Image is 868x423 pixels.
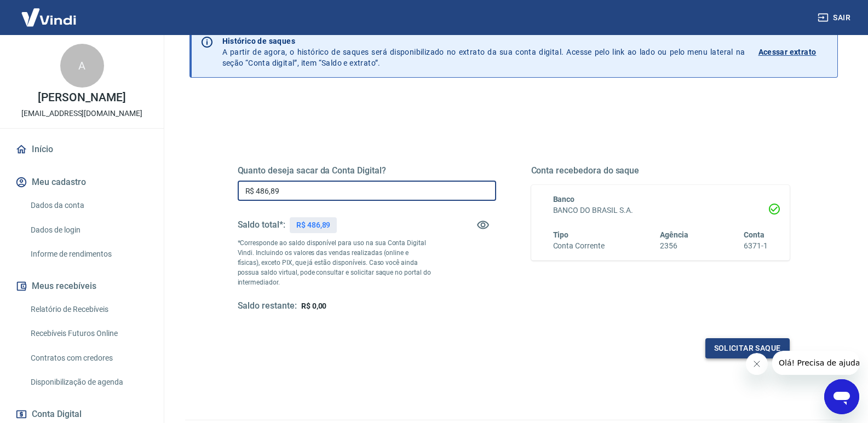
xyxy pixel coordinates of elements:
[60,44,104,88] div: A
[13,137,151,161] a: Início
[660,240,688,252] h6: 2356
[758,36,829,68] a: Acessar extrato
[705,338,790,358] button: Solicitar saque
[553,205,768,216] h6: BANCO DO BRASIL S.A.
[238,219,285,230] h5: Saldo total*:
[21,108,142,119] p: [EMAIL_ADDRESS][DOMAIN_NAME]
[26,194,151,217] a: Dados da conta
[301,302,327,310] span: R$ 0,00
[13,274,151,298] button: Meus recebíveis
[7,8,92,16] span: Olá! Precisa de ajuda?
[13,1,84,34] img: Vindi
[26,219,151,241] a: Dados de login
[553,230,569,239] span: Tipo
[553,195,575,204] span: Banco
[660,230,688,239] span: Agência
[238,238,432,287] p: *Corresponde ao saldo disponível para uso na sua Conta Digital Vindi. Incluindo os valores das ve...
[238,300,297,312] h5: Saldo restante:
[744,230,764,239] span: Conta
[38,92,125,103] p: [PERSON_NAME]
[296,219,331,231] p: R$ 486,89
[26,243,151,265] a: Informe de rendimentos
[815,8,855,28] button: Sair
[531,165,790,176] h5: Conta recebedora do saque
[758,47,817,57] p: Acessar extrato
[26,371,151,393] a: Disponibilização de agenda
[13,170,151,194] button: Meu cadastro
[553,240,605,252] h6: Conta Corrente
[26,298,151,321] a: Relatório de Recebíveis
[744,240,768,252] h6: 6371-1
[222,36,745,68] p: A partir de agora, o histórico de saques será disponibilizado no extrato da sua conta digital. Ac...
[824,379,859,414] iframe: Botão para abrir a janela de mensagens
[26,322,151,345] a: Recebíveis Futuros Online
[238,165,496,176] h5: Quanto deseja sacar da Conta Digital?
[222,36,745,47] p: Histórico de saques
[26,347,151,369] a: Contratos com credores
[772,351,859,375] iframe: Mensagem da empresa
[746,353,768,375] iframe: Fechar mensagem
